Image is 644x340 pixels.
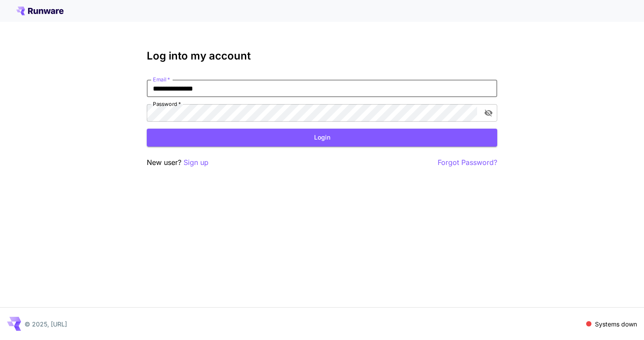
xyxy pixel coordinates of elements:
button: Login [147,129,497,147]
button: Forgot Password? [438,157,497,168]
button: Sign up [184,157,209,168]
label: Email [153,76,170,83]
p: New user? [147,157,209,168]
p: © 2025, [URL] [25,319,67,329]
p: Systems down [595,319,637,329]
label: Password [153,100,181,108]
button: toggle password visibility [481,105,496,121]
h3: Log into my account [147,50,497,62]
